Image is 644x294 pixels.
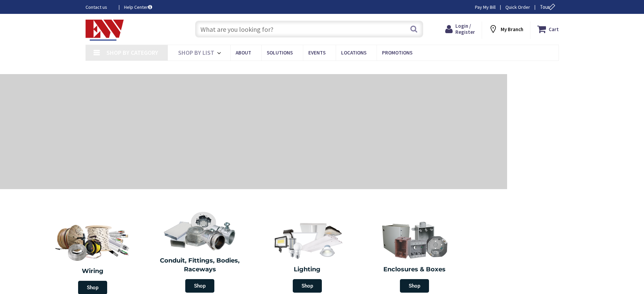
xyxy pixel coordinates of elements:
span: Promotions [382,49,412,56]
h2: Conduit, Fittings, Bodies, Raceways [151,256,249,274]
div: My Branch [488,23,523,35]
a: Pay My Bill [475,4,496,10]
a: Login / Register [445,23,475,35]
a: Contact us [86,4,113,10]
span: Solutions [267,49,293,56]
span: Locations [341,49,366,56]
span: Shop [400,279,429,293]
strong: My Branch [501,26,523,32]
h2: Enclosures & Boxes [366,265,463,274]
span: Shop By List [178,49,214,56]
a: Help Center [124,4,152,10]
span: Tour [540,4,557,10]
strong: Cart [549,23,559,35]
span: Events [308,49,326,56]
img: Electrical Wholesalers, Inc. [86,20,124,41]
a: Cart [537,23,559,35]
span: Login / Register [455,23,475,35]
a: Quick Order [505,4,530,10]
h2: Lighting [259,265,356,274]
span: About [236,49,251,56]
input: What are you looking for? [195,21,423,38]
span: Shop [293,279,322,293]
h2: Wiring [42,267,143,276]
span: Shop [185,279,214,293]
span: Shop By Category [106,49,158,56]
